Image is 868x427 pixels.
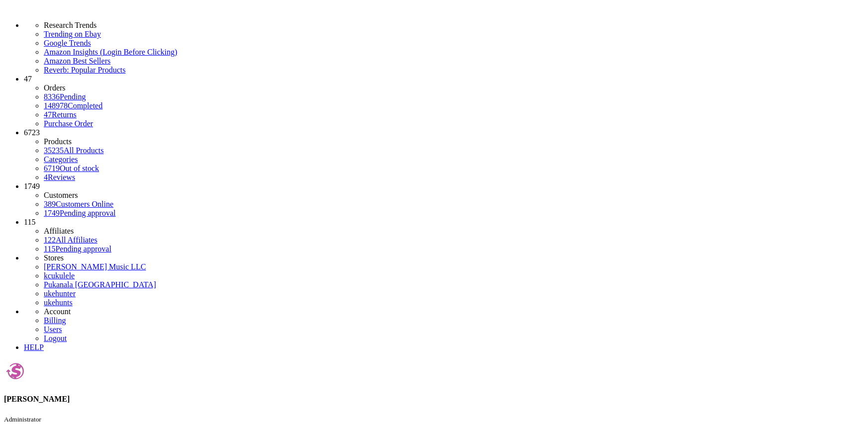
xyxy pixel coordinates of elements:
[44,110,52,119] span: 47
[44,21,864,30] li: Research Trends
[44,137,864,146] li: Products
[44,209,115,217] a: 1749Pending approval
[44,262,146,271] a: [PERSON_NAME] Music LLC
[44,92,60,101] span: 8336
[44,209,60,217] span: 1749
[44,155,78,164] a: Categories
[44,164,99,172] a: 6719Out of stock
[4,360,26,382] img: Amber Helgren
[44,101,68,110] span: 148978
[24,75,32,83] span: 47
[4,395,864,404] h4: [PERSON_NAME]
[44,236,56,244] span: 122
[24,343,44,351] a: HELP
[44,173,75,181] a: 4Reviews
[24,128,40,137] span: 6723
[24,218,35,226] span: 115
[44,173,48,181] span: 4
[44,30,864,39] a: Trending on Ebay
[44,119,93,128] a: Purchase Order
[44,271,75,280] a: kcukulele
[44,39,864,48] a: Google Trends
[44,57,864,66] a: Amazon Best Sellers
[44,254,864,262] li: Stores
[44,280,156,289] a: Pukanala [GEOGRAPHIC_DATA]
[44,200,56,208] span: 389
[44,289,76,298] a: ukehunter
[44,325,62,334] a: Users
[44,316,66,325] a: Billing
[44,245,111,253] a: 115Pending approval
[44,48,864,57] a: Amazon Insights (Login Before Clicking)
[44,227,864,236] li: Affiliates
[44,110,77,119] a: 47Returns
[44,307,864,316] li: Account
[44,146,103,155] a: 35235All Products
[44,191,864,200] li: Customers
[44,245,55,253] span: 115
[24,182,40,190] span: 1749
[44,92,864,101] a: 8336Pending
[44,101,102,110] a: 148978Completed
[44,146,64,155] span: 35235
[44,298,73,307] a: ukehunts
[44,334,67,342] a: Logout
[44,84,864,92] li: Orders
[44,66,864,75] a: Reverb: Popular Products
[44,200,113,208] a: 389Customers Online
[44,164,60,172] span: 6719
[4,416,41,423] small: Administrator
[44,236,97,244] a: 122All Affiliates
